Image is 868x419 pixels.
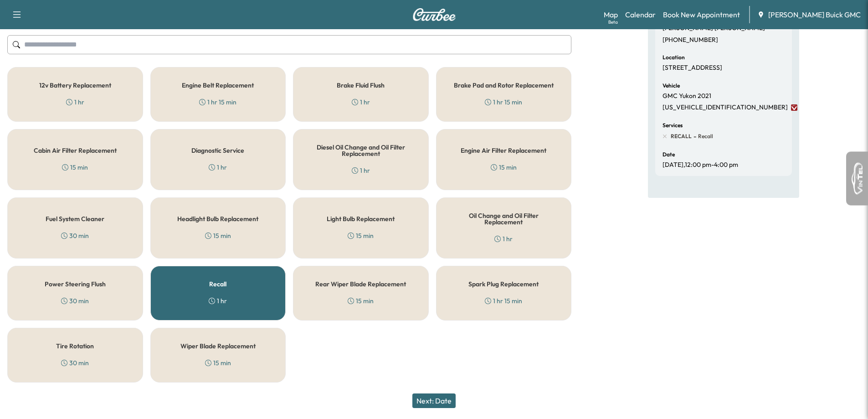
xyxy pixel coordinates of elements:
h5: Engine Belt Replacement [182,82,254,88]
h5: Diagnostic Service [191,147,244,154]
span: [PERSON_NAME] Buick GMC [768,9,861,20]
h5: Brake Fluid Flush [337,82,385,88]
p: [STREET_ADDRESS] [663,64,722,72]
h5: Power Steering Flush [45,281,106,287]
div: 1 hr [209,163,227,172]
span: Recall [696,133,713,140]
h6: Services [663,123,683,128]
div: 1 hr [352,166,370,175]
div: 15 min [62,163,88,172]
h5: Tire Rotation [56,343,94,349]
div: 30 min [61,231,89,240]
h5: Recall [209,281,226,287]
h5: Spark Plug Replacement [468,281,539,287]
h5: Diesel Oil Change and Oil Filter Replacement [308,144,414,157]
div: 15 min [491,163,517,172]
div: Beta [608,19,618,26]
div: 15 min [348,231,374,240]
p: GMC Yukon 2021 [663,92,711,100]
h5: Fuel System Cleaner [46,216,104,222]
div: 1 hr 15 min [485,98,522,107]
h6: Vehicle [663,83,680,88]
h5: Wiper Blade Replacement [180,343,256,349]
div: 1 hr [494,234,513,243]
div: 30 min [61,296,89,305]
a: Calendar [625,9,656,20]
h6: Location [663,55,685,60]
div: 15 min [348,296,374,305]
h6: Date [663,152,675,157]
h5: Brake Pad and Rotor Replacement [454,82,554,88]
span: - [692,132,696,141]
h5: Oil Change and Oil Filter Replacement [451,212,557,225]
h5: Cabin Air Filter Replacement [34,147,117,154]
h5: 12v Battery Replacement [39,82,111,88]
p: [PHONE_NUMBER] [663,36,718,44]
span: RECALL [671,133,692,140]
h5: Engine Air Filter Replacement [461,147,546,154]
div: 30 min [61,358,89,367]
div: 1 hr 15 min [485,296,522,305]
button: Next: Date [412,393,456,408]
div: 1 hr [66,98,84,107]
h5: Headlight Bulb Replacement [177,216,258,222]
div: 15 min [205,231,231,240]
div: 1 hr [352,98,370,107]
div: 1 hr [209,296,227,305]
h5: Rear Wiper Blade Replacement [315,281,406,287]
h5: Light Bulb Replacement [327,216,395,222]
p: [DATE] , 12:00 pm - 4:00 pm [663,161,738,169]
div: 1 hr 15 min [199,98,236,107]
a: MapBeta [604,9,618,20]
div: 15 min [205,358,231,367]
a: Book New Appointment [663,9,740,20]
img: Curbee Logo [412,8,456,21]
